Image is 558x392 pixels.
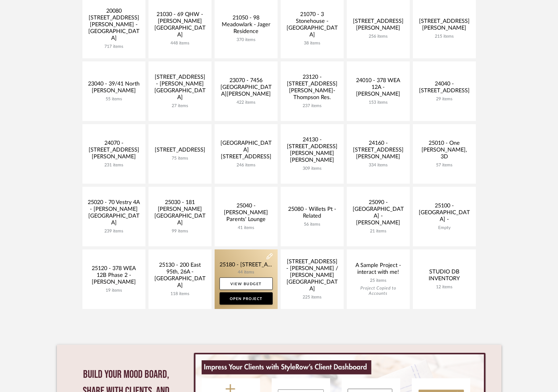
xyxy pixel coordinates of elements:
div: 55 items [87,97,141,102]
div: 334 items [352,163,405,168]
div: 215 items [418,34,471,39]
div: 23070 - 7456 [GEOGRAPHIC_DATA][PERSON_NAME] [220,77,273,100]
div: 27 items [153,103,207,109]
div: 370 items [220,37,273,43]
div: 29 items [418,97,471,102]
div: 21070 - 3 Stonehouse - [GEOGRAPHIC_DATA] [286,11,339,41]
div: 20080 [STREET_ADDRESS][PERSON_NAME] - [GEOGRAPHIC_DATA] [87,8,141,44]
div: 256 items [352,34,405,39]
div: 25100 - [GEOGRAPHIC_DATA] - [418,202,471,225]
a: Open Project [220,292,273,305]
div: [GEOGRAPHIC_DATA][STREET_ADDRESS] [220,140,273,163]
a: View Budget [220,277,273,290]
div: 231 items [87,163,141,168]
div: 717 items [87,44,141,49]
div: 24010 - 378 WEA 12A - [PERSON_NAME] [352,77,405,100]
div: 448 items [153,41,207,46]
div: 19 items [87,288,141,293]
div: 24070 - [STREET_ADDRESS][PERSON_NAME] [87,140,141,163]
div: [STREET_ADDRESS] - [PERSON_NAME][GEOGRAPHIC_DATA] [153,74,207,103]
div: 246 items [220,163,273,168]
div: 75 items [153,156,207,161]
div: 12 items [418,285,471,290]
div: 239 items [87,229,141,234]
div: 21 items [352,229,405,234]
div: STUDIO DB INVENTORY [418,269,471,285]
div: Project Copied to Accounts [352,286,405,296]
div: 24160 - [STREET_ADDRESS][PERSON_NAME] [352,140,405,163]
div: 57 items [418,163,471,168]
div: 237 items [286,103,339,109]
div: 25080 - Willets Pt - Related [286,206,339,222]
div: 153 items [352,100,405,105]
div: 21050 - 98 Meadowlark - Jager Residence [220,15,273,37]
div: 309 items [286,166,339,171]
div: 99 items [153,229,207,234]
div: A Sample Project - interact with me! [352,262,405,278]
div: [STREET_ADDRESS][PERSON_NAME] [352,18,405,34]
div: 25040 - [PERSON_NAME] Parents' Lounge [220,202,273,225]
div: 24130 - [STREET_ADDRESS][PERSON_NAME][PERSON_NAME] [286,136,339,166]
div: 25090 - [GEOGRAPHIC_DATA] - [PERSON_NAME] [352,199,405,229]
div: 25020 - 70 Vestry 4A - [PERSON_NAME][GEOGRAPHIC_DATA] [87,199,141,229]
div: 56 items [286,222,339,227]
div: 25030 - 181 [PERSON_NAME][GEOGRAPHIC_DATA] [153,199,207,229]
div: Empty [418,225,471,231]
div: 25120 - 378 WEA 12B Phase 2 - [PERSON_NAME] [87,265,141,288]
div: 25130 - 200 East 95th, 26A - [GEOGRAPHIC_DATA] [153,262,207,291]
div: 225 items [286,295,339,300]
div: [STREET_ADDRESS] - [PERSON_NAME] / [PERSON_NAME][GEOGRAPHIC_DATA] [286,258,339,295]
div: 21030 - 69 QHW - [PERSON_NAME][GEOGRAPHIC_DATA] [153,11,207,41]
div: [STREET_ADDRESS][PERSON_NAME] [418,18,471,34]
div: [STREET_ADDRESS] [153,147,207,156]
div: 25 items [352,278,405,283]
div: 23040 - 39/41 North [PERSON_NAME] [87,81,141,97]
div: 38 items [286,41,339,46]
div: 41 items [220,225,273,231]
div: 25010 - One [PERSON_NAME], 3D [418,140,471,163]
div: 24040 - [STREET_ADDRESS] [418,81,471,97]
div: 118 items [153,291,207,297]
div: 23120 - [STREET_ADDRESS][PERSON_NAME]-Thompson Res. [286,74,339,103]
div: 422 items [220,100,273,105]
